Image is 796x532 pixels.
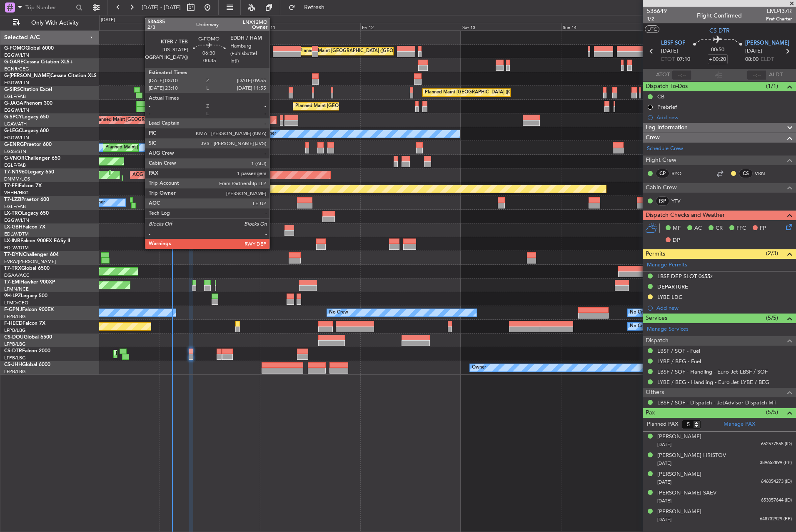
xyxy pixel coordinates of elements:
span: (5/5) [766,408,778,417]
div: Add new [656,114,792,121]
label: Planned PAX [647,420,678,429]
a: EGLF/FAB [4,162,26,168]
span: 648732929 (PP) [760,516,792,523]
span: F-HECD [4,321,22,326]
span: Only With Activity [22,20,88,26]
span: [DATE] [657,517,671,523]
span: Permits [646,249,665,259]
div: ISP [656,196,669,206]
span: Crew [646,133,660,143]
span: 9H-LPZ [4,294,21,299]
a: DNMM/LOS [4,176,30,182]
a: Manage Services [647,325,689,334]
span: F-GPNJ [4,307,22,312]
a: YTV [671,197,690,205]
div: [PERSON_NAME] SAEV [657,489,716,497]
span: G-FOMO [4,46,25,51]
a: CS-DTRFalcon 2000 [4,349,50,354]
a: EGGW/LTN [4,80,29,86]
span: G-VNOR [4,156,25,161]
a: T7-DYNChallenger 604 [4,252,59,257]
div: [PERSON_NAME] HRISTOV [657,452,726,460]
span: LX-INB [4,238,20,243]
button: Only With Activity [9,16,90,30]
div: Owner [91,196,105,209]
div: Prebrief [657,103,677,110]
a: Manage PAX [724,420,755,429]
span: CS-DTR [4,349,22,354]
div: Owner [262,128,276,140]
span: ATOT [656,71,670,79]
div: [DATE] [101,17,115,24]
span: AC [694,224,702,233]
a: F-HECDFalcon 7X [4,321,45,326]
a: LFPB/LBG [4,314,26,320]
a: EGLF/FAB [4,93,26,100]
a: LX-INBFalcon 900EX EASy II [4,238,70,243]
input: --:-- [672,70,692,80]
span: G-GARE [4,60,23,65]
span: (5/5) [766,314,778,322]
span: Pref Charter [766,15,792,23]
span: Dispatch To-Dos [646,82,688,91]
div: LBSF DEP SLOT 0655z [657,273,713,280]
span: G-ENRG [4,142,24,147]
span: [DATE] [661,47,678,55]
div: Planned Maint Mugla ([GEOGRAPHIC_DATA]) [116,348,212,360]
button: UTC [645,25,659,33]
span: MF [673,224,681,233]
span: Cabin Crew [646,183,677,193]
span: CS-DOU [4,335,24,340]
div: [PERSON_NAME] [657,433,701,441]
span: 536649 [647,7,667,15]
a: Manage Permits [647,261,687,269]
span: FP [760,224,766,233]
a: LFPB/LBG [4,369,26,375]
div: Tue 9 [59,23,160,30]
span: T7-N1960 [4,170,27,175]
span: 07:10 [677,55,690,64]
a: LYBE / BEG - Handling - Euro Jet LYBE / BEG [657,379,769,386]
span: T7-FFI [4,183,19,188]
div: AOG Maint London ([GEOGRAPHIC_DATA]) [132,169,226,181]
a: EGLF/FAB [4,203,26,210]
div: Owner [472,361,486,374]
span: 389652899 (PP) [760,459,792,467]
span: LBSF SOF [661,39,685,48]
a: 9H-LPZLegacy 500 [4,294,47,299]
span: Pax [646,408,655,418]
div: Planned Maint [GEOGRAPHIC_DATA] ([GEOGRAPHIC_DATA]) [425,86,556,99]
span: T7-TRX [4,266,21,271]
span: ALDT [769,71,783,79]
div: Fri 12 [360,23,461,30]
div: Flight Confirmed [697,11,742,20]
span: [DATE] [745,47,762,55]
a: T7-EMIHawker 900XP [4,280,55,285]
a: VHHH/HKG [4,190,29,196]
div: CB [657,93,664,100]
a: LBSF / SOF - Handling - Euro Jet LBSF / SOF [657,368,768,375]
span: LX-GBH [4,225,22,230]
span: T7-DYN [4,252,23,257]
span: 08:00 [745,55,759,64]
div: Unplanned Maint [GEOGRAPHIC_DATA] ([PERSON_NAME] Intl) [89,114,224,126]
div: [PERSON_NAME] [657,508,701,516]
span: 646054273 (ID) [761,478,792,485]
div: Add new [656,304,792,311]
a: RYO [671,170,690,177]
a: CS-JHHGlobal 6000 [4,362,50,367]
span: Services [646,314,667,323]
span: G-SIRS [4,87,20,92]
div: Planned Maint [GEOGRAPHIC_DATA] ([GEOGRAPHIC_DATA]) [295,100,427,113]
a: T7-N1960Legacy 650 [4,170,54,175]
span: LX-TRO [4,211,22,216]
a: G-JAGAPhenom 300 [4,101,52,106]
span: [DATE] [657,479,671,485]
a: LFPB/LBG [4,355,26,361]
span: ETOT [661,55,675,64]
a: G-VNORChallenger 650 [4,156,60,161]
a: T7-TRXGlobal 6500 [4,266,50,271]
div: Planned Maint [GEOGRAPHIC_DATA] ([GEOGRAPHIC_DATA]) [299,45,431,58]
a: EGGW/LTN [4,107,29,113]
span: CS-JHH [4,362,22,367]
